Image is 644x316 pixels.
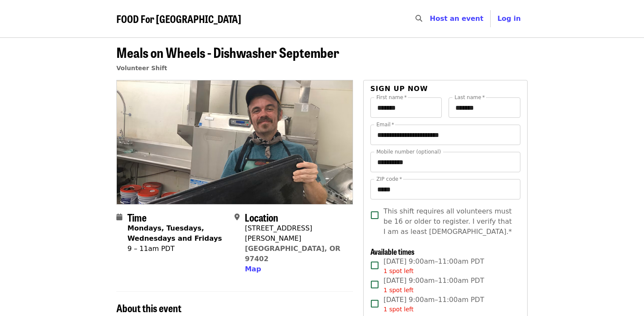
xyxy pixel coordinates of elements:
a: Volunteer Shift [116,65,167,71]
label: ZIP code [376,177,402,182]
div: 9 – 11am PDT [127,244,228,254]
label: Mobile number (optional) [376,149,441,154]
label: Email [376,122,394,127]
input: ZIP code [370,179,520,199]
i: map-marker-alt icon [234,213,240,221]
button: Map [245,264,261,274]
span: Map [245,265,261,273]
span: [DATE] 9:00am–11:00am PDT [384,276,484,295]
span: Log in [497,14,521,23]
input: First name [370,97,442,118]
a: Host an event [430,14,483,23]
input: Mobile number (optional) [370,152,520,172]
i: calendar icon [116,213,122,221]
span: Location [245,210,278,225]
label: First name [376,95,407,100]
button: Log in [491,10,528,27]
img: Meals on Wheels - Dishwasher September organized by FOOD For Lane County [117,80,353,204]
i: search icon [415,14,422,23]
span: 1 spot left [384,306,414,313]
strong: Mondays, Tuesdays, Wednesdays and Fridays [127,224,222,242]
span: 1 spot left [384,268,414,274]
div: [STREET_ADDRESS][PERSON_NAME] [245,223,346,244]
input: Last name [449,97,520,118]
span: Meals on Wheels - Dishwasher September [116,42,339,62]
span: About this event [116,300,181,315]
span: [DATE] 9:00am–11:00am PDT [384,256,484,276]
span: FOOD For [GEOGRAPHIC_DATA] [116,11,241,26]
a: [GEOGRAPHIC_DATA], OR 97402 [245,245,340,263]
span: This shift requires all volunteers must be 16 or older to register. I verify that I am as least [... [384,206,514,237]
input: Email [370,125,520,145]
span: Available times [370,246,415,257]
label: Last name [455,95,485,100]
input: Search [427,9,434,29]
span: Sign up now [370,85,428,93]
a: FOOD For [GEOGRAPHIC_DATA] [116,13,241,25]
span: [DATE] 9:00am–11:00am PDT [384,295,484,314]
span: Time [127,210,147,225]
span: 1 spot left [384,287,414,293]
